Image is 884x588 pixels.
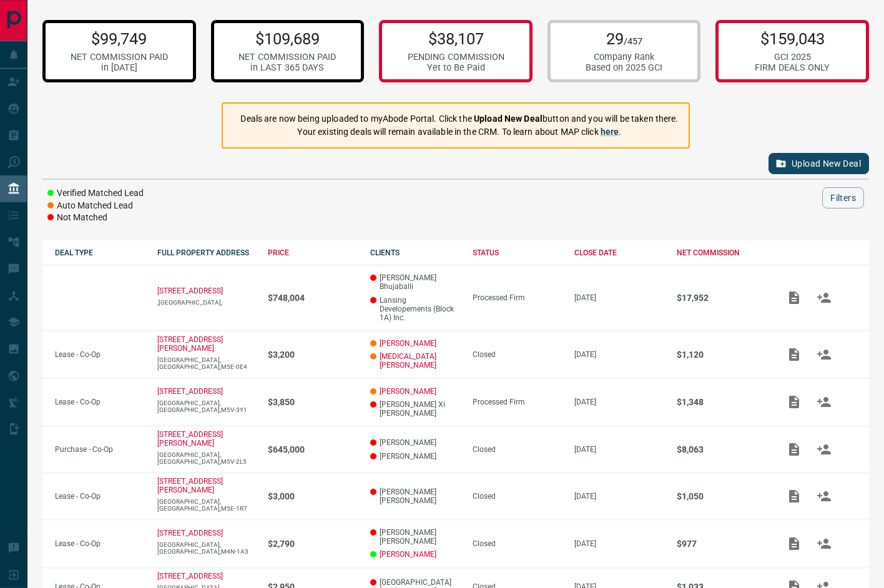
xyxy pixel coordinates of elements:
[809,444,839,453] span: Match Clients
[157,477,223,494] a: [STREET_ADDRESS][PERSON_NAME]
[240,125,678,139] p: Your existing deals will remain available in the CRM. To learn about MAP click .
[370,273,460,291] p: [PERSON_NAME] Bhujaballi
[408,29,504,48] p: $38,107
[157,299,255,306] p: ,[GEOGRAPHIC_DATA],
[822,187,864,208] button: Filters
[55,445,145,454] p: Purchase - Co-Op
[157,451,255,465] p: [GEOGRAPHIC_DATA],[GEOGRAPHIC_DATA],M5V-2L5
[55,539,145,548] p: Lease - Co-Op
[370,248,460,257] div: CLIENTS
[677,350,767,360] p: $1,120
[47,212,144,224] li: Not Matched
[755,29,830,48] p: $159,043
[71,52,168,62] div: NET COMMISSION PAID
[755,52,830,62] div: GCI 2025
[157,399,255,413] p: [GEOGRAPHIC_DATA],[GEOGRAPHIC_DATA],M5V-3Y1
[408,52,504,62] div: PENDING COMMISSION
[71,29,168,48] p: $99,749
[574,539,664,548] p: [DATE]
[157,387,223,396] a: [STREET_ADDRESS]
[157,287,223,295] a: [STREET_ADDRESS]
[809,350,839,358] span: Match Clients
[574,492,664,501] p: [DATE]
[779,444,809,453] span: Add / View Documents
[268,248,358,257] div: PRICE
[238,52,336,62] div: NET COMMISSION PAID
[473,445,562,454] div: Closed
[47,200,144,212] li: Auto Matched Lead
[157,529,223,537] a: [STREET_ADDRESS]
[473,539,562,548] div: Closed
[574,248,664,257] div: CLOSE DATE
[370,438,460,447] p: [PERSON_NAME]
[370,452,460,461] p: [PERSON_NAME]
[779,397,809,406] span: Add / View Documents
[809,491,839,500] span: Match Clients
[157,498,255,512] p: [GEOGRAPHIC_DATA],[GEOGRAPHIC_DATA],M5E-1R7
[55,350,145,359] p: Lease - Co-Op
[268,491,358,501] p: $3,000
[380,550,436,559] a: [PERSON_NAME]
[779,539,809,547] span: Add / View Documents
[473,293,562,302] div: Processed Firm
[779,293,809,301] span: Add / View Documents
[268,539,358,549] p: $2,790
[677,539,767,549] p: $977
[586,29,662,48] p: 29
[268,350,358,360] p: $3,200
[55,492,145,501] p: Lease - Co-Op
[677,397,767,407] p: $1,348
[473,248,562,257] div: STATUS
[779,491,809,500] span: Add / View Documents
[157,572,223,581] a: [STREET_ADDRESS]
[238,62,336,73] div: in LAST 365 DAYS
[370,400,460,418] p: [PERSON_NAME] Xi [PERSON_NAME]
[55,398,145,406] p: Lease - Co-Op
[755,62,830,73] div: FIRM DEALS ONLY
[574,293,664,302] p: [DATE]
[574,398,664,406] p: [DATE]
[601,127,619,137] a: here
[769,153,869,174] button: Upload New Deal
[779,350,809,358] span: Add / View Documents
[157,541,255,555] p: [GEOGRAPHIC_DATA],[GEOGRAPHIC_DATA],M4N-1A3
[380,339,436,348] a: [PERSON_NAME]
[370,296,460,322] p: Lansing Developements (Block 1A) Inc.
[268,397,358,407] p: $3,850
[268,444,358,454] p: $645,000
[238,29,336,48] p: $109,689
[380,387,436,396] a: [PERSON_NAME]
[55,248,145,257] div: DEAL TYPE
[268,293,358,303] p: $748,004
[473,398,562,406] div: Processed Firm
[157,430,223,448] p: [STREET_ADDRESS][PERSON_NAME]
[474,114,543,124] strong: Upload New Deal
[809,397,839,406] span: Match Clients
[677,248,767,257] div: NET COMMISSION
[370,528,460,546] p: [PERSON_NAME] [PERSON_NAME]
[157,335,223,353] a: [STREET_ADDRESS][PERSON_NAME]
[473,492,562,501] div: Closed
[574,350,664,359] p: [DATE]
[370,488,460,505] p: [PERSON_NAME] [PERSON_NAME]
[586,62,662,73] div: Based on 2025 GCI
[677,444,767,454] p: $8,063
[677,293,767,303] p: $17,952
[47,187,144,200] li: Verified Matched Lead
[624,36,642,47] span: /457
[157,248,255,257] div: FULL PROPERTY ADDRESS
[380,352,460,370] a: [MEDICAL_DATA][PERSON_NAME]
[809,293,839,301] span: Match Clients
[408,62,504,73] div: Yet to Be Paid
[809,539,839,547] span: Match Clients
[240,112,678,125] p: Deals are now being uploaded to myAbode Portal. Click the button and you will be taken there.
[157,356,255,370] p: [GEOGRAPHIC_DATA],[GEOGRAPHIC_DATA],M5E-0E4
[473,350,562,359] div: Closed
[677,491,767,501] p: $1,050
